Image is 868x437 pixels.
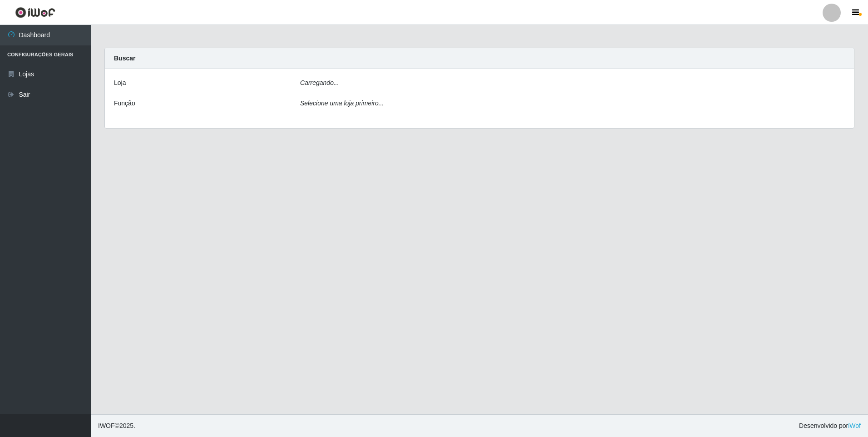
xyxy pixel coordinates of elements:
span: IWOF [98,422,115,429]
strong: Buscar [114,55,135,62]
span: Desenvolvido por [799,421,861,431]
i: Carregando... [300,79,339,86]
img: CoreUI Logo [15,7,55,18]
span: © 2025 . [98,421,135,431]
i: Selecione uma loja primeiro... [300,99,384,107]
a: iWof [848,422,861,429]
label: Função [114,99,135,108]
label: Loja [114,78,126,88]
